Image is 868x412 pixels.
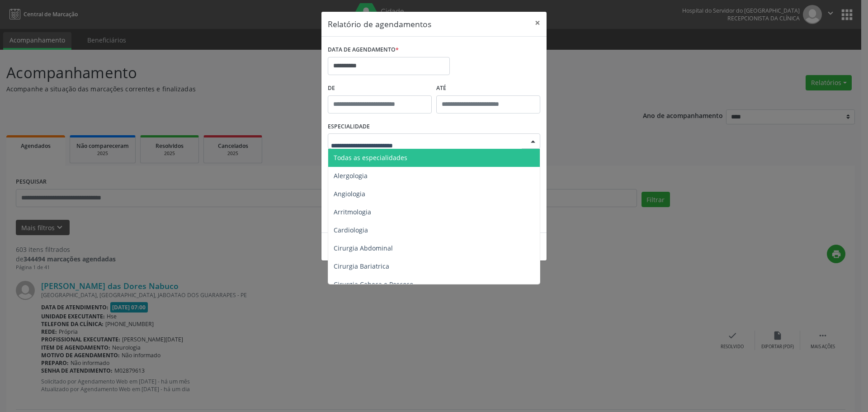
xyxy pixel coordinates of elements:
span: Cirurgia Bariatrica [334,262,389,270]
label: De [328,81,432,95]
h5: Relatório de agendamentos [328,18,431,30]
span: Arritmologia [334,208,371,216]
span: Angiologia [334,189,365,198]
label: ESPECIALIDADE [328,120,370,134]
span: Cirurgia Abdominal [334,244,393,252]
span: Cirurgia Cabeça e Pescoço [334,280,413,289]
span: Alergologia [334,171,368,180]
label: ATÉ [436,81,540,95]
button: Close [528,12,547,34]
span: Todas as especialidades [334,153,407,162]
label: DATA DE AGENDAMENTO [328,43,399,57]
span: Cardiologia [334,226,368,234]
